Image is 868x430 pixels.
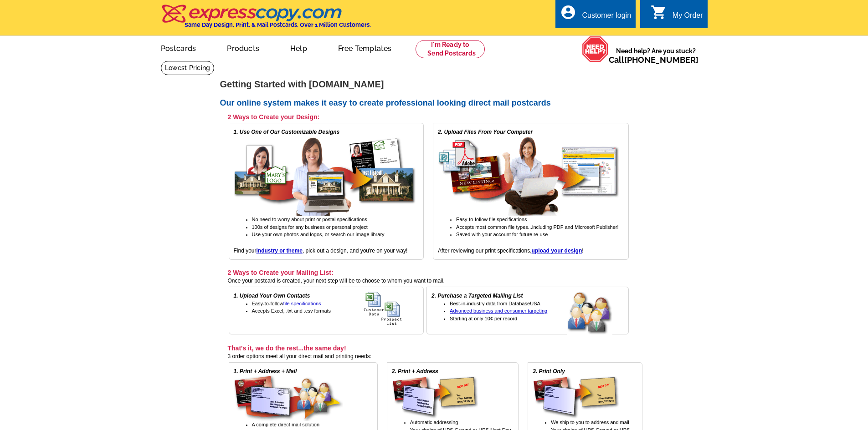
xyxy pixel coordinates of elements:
em: 2. Print + Address [392,368,438,374]
span: Accepts Excel, .txt and .csv formats [252,308,331,314]
img: upload your own design for free [438,136,620,216]
img: printing only [533,375,619,419]
i: account_circle [560,4,576,20]
span: After reviewing our print specifications, ! [438,248,583,254]
em: 1. Use One of Our Customizable Designs [234,129,340,135]
a: shopping_cart My Order [651,10,703,21]
a: Postcards [146,37,211,58]
a: Advanced business and consumer targeting [450,308,547,314]
img: buy a targeted mailing list [567,292,624,335]
span: Starting at only 10¢ per record [450,316,517,321]
span: Best-in-industry data from DatabaseUSA [450,301,540,306]
img: direct mail service [234,375,343,421]
span: 3 order options meet all your direct mail and printing needs: [228,353,372,359]
span: No need to worry about print or postal specifications [252,217,367,222]
span: Automatic addressing [410,420,458,425]
img: print & address service [392,375,478,419]
h2: Our online system makes it easy to create professional looking direct mail postcards [220,98,648,108]
a: upload your design [532,248,582,254]
i: shopping_cart [651,4,667,20]
img: upload your own address list for free [364,292,419,326]
div: Customer login [582,11,631,24]
span: Use your own photos and logos, or search our image library [252,232,385,237]
span: We ship to you to address and mail [551,420,629,425]
a: Products [212,37,274,58]
span: Easy-to-follow [252,301,321,306]
a: Same Day Design, Print, & Mail Postcards. Over 1 Million Customers. [161,11,371,28]
img: help [582,36,609,62]
a: industry or theme [257,248,303,254]
em: 1. Upload Your Own Contacts [234,293,310,299]
span: Once your postcard is created, your next step will be to choose to whom you want to mail. [228,278,445,284]
span: 100s of designs for any business or personal project [252,224,368,230]
h3: 2 Ways to Create your Design: [228,113,629,121]
h4: Same Day Design, Print, & Mail Postcards. Over 1 Million Customers. [185,21,371,28]
a: Free Templates [324,37,406,58]
h1: Getting Started with [DOMAIN_NAME] [220,80,648,89]
span: Easy-to-follow file specifications [456,217,527,222]
span: Need help? Are you stuck? [609,46,703,65]
img: free online postcard designs [234,136,416,216]
span: Call [609,55,699,65]
em: 3. Print Only [533,368,565,374]
a: [PHONE_NUMBER] [624,55,699,65]
a: account_circle Customer login [560,10,631,21]
a: Help [276,37,322,58]
span: Find your , pick out a design, and you're on your way! [234,248,408,254]
div: My Order [673,11,703,24]
span: A complete direct mail solution [252,422,320,427]
span: Accepts most common file types...including PDF and Microsoft Publisher! [456,224,618,230]
em: 1. Print + Address + Mail [234,368,297,374]
em: 2. Upload Files From Your Computer [438,129,533,135]
span: Saved with your account for future re-use [456,232,548,237]
a: file specifications [283,301,321,306]
h3: That's it, we do the rest...the same day! [228,344,642,352]
em: 2. Purchase a Targeted Mailing List [431,293,523,299]
h3: 2 Ways to Create your Mailing List: [228,268,629,277]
